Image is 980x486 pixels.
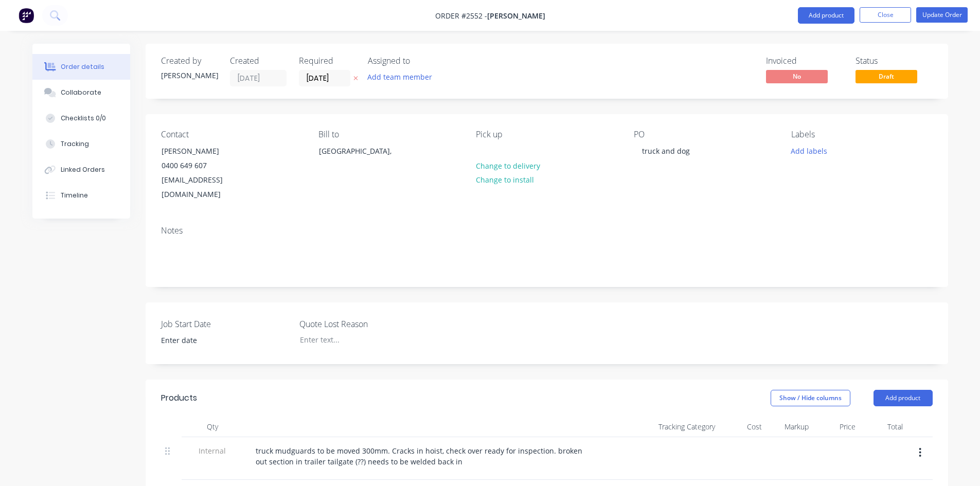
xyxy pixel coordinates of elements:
[299,318,428,330] label: Quote Lost Reason
[860,417,906,437] div: Total
[161,392,197,404] div: Products
[154,333,282,348] input: Enter date
[19,8,34,23] img: Factory
[162,173,247,202] div: [EMAIL_ADDRESS][DOMAIN_NAME]
[186,445,239,456] span: Internal
[299,56,355,66] div: Required
[247,443,599,469] div: truck mudguards to be moved 300mm. Cracks in hoist, check over ready for inspection. broken out s...
[32,54,130,80] button: Order details
[161,226,933,236] div: Notes
[874,390,933,406] button: Add product
[318,130,459,139] div: Bill to
[435,11,487,21] span: Order #2552 -
[470,158,545,172] button: Change to delivery
[61,139,89,149] div: Tracking
[161,70,218,81] div: [PERSON_NAME]
[603,417,719,437] div: Tracking Category
[310,143,413,176] div: [GEOGRAPHIC_DATA],
[61,165,105,174] div: Linked Orders
[916,7,968,23] button: Update Order
[162,158,247,173] div: 0400 649 607
[162,144,247,158] div: [PERSON_NAME]
[161,318,290,330] label: Job Start Date
[61,62,104,71] div: Order details
[362,70,437,84] button: Add team member
[153,143,256,202] div: [PERSON_NAME]0400 649 607[EMAIL_ADDRESS][DOMAIN_NAME]
[470,173,539,187] button: Change to install
[856,70,917,83] span: Draft
[161,130,302,139] div: Contact
[230,56,287,66] div: Created
[945,451,970,476] iframe: Intercom live chat
[368,70,438,84] button: Add team member
[182,417,243,437] div: Qty
[32,80,130,105] button: Collaborate
[368,56,471,66] div: Assigned to
[32,131,130,157] button: Tracking
[798,7,854,24] button: Add product
[61,191,88,200] div: Timeline
[791,130,932,139] div: Labels
[860,7,911,23] button: Close
[634,143,698,158] div: truck and dog
[634,130,775,139] div: PO
[771,390,850,406] button: Show / Hide columns
[487,11,545,21] span: [PERSON_NAME]
[766,417,813,437] div: Markup
[813,417,860,437] div: Price
[32,105,130,131] button: Checklists 0/0
[476,130,617,139] div: Pick up
[161,56,218,66] div: Created by
[719,417,766,437] div: Cost
[32,183,130,208] button: Timeline
[786,143,833,157] button: Add labels
[61,114,106,123] div: Checklists 0/0
[32,157,130,183] button: Linked Orders
[766,56,843,66] div: Invoiced
[319,144,404,158] div: [GEOGRAPHIC_DATA],
[61,88,101,97] div: Collaborate
[766,70,828,83] span: No
[856,56,933,66] div: Status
